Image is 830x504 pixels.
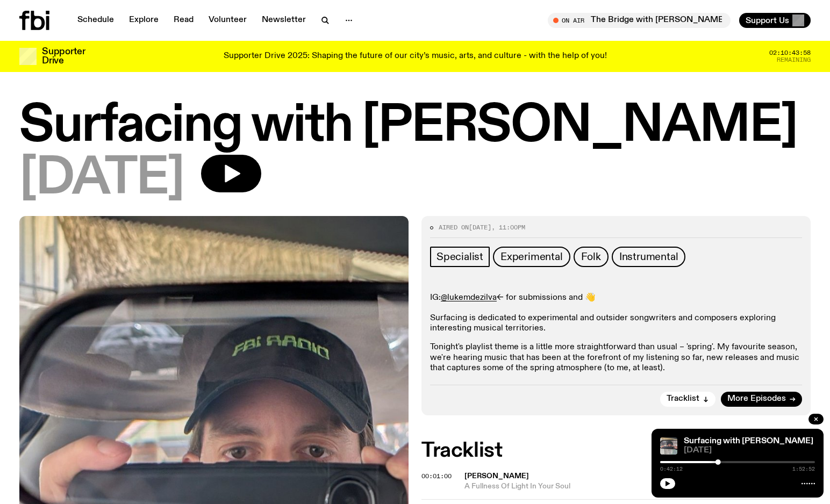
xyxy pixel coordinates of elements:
[667,395,699,403] span: Tracklist
[19,155,184,203] span: [DATE]
[202,13,253,28] a: Volunteer
[684,437,813,445] a: Surfacing with [PERSON_NAME]
[19,102,811,150] h1: Surfacing with [PERSON_NAME]
[548,13,731,28] button: On AirThe Bridge with [PERSON_NAME]
[71,13,120,28] a: Schedule
[612,247,686,267] a: Instrumental
[441,293,497,302] a: @lukemdezilva
[123,13,165,28] a: Explore
[437,251,483,263] span: Specialist
[660,466,683,472] span: 0:42:12
[430,247,490,267] a: Specialist
[739,13,811,28] button: Support Us
[581,251,601,263] span: Folk
[42,47,85,66] h3: Supporter Drive
[421,473,452,479] button: 00:01:00
[619,251,678,263] span: Instrumental
[421,441,811,460] h2: Tracklist
[464,481,811,492] span: A Fullness Of Light In Your Soul
[660,392,715,407] button: Tracklist
[430,293,802,334] p: IG: <- for submissions and 👋 Surfacing is dedicated to experimental and outsider songwriters and ...
[727,395,786,403] span: More Episodes
[464,472,529,480] span: [PERSON_NAME]
[491,223,525,232] span: , 11:00pm
[493,247,570,267] a: Experimental
[224,52,607,61] p: Supporter Drive 2025: Shaping the future of our city’s music, arts, and culture - with the help o...
[684,447,815,455] span: [DATE]
[721,392,802,407] a: More Episodes
[430,342,802,373] p: Tonight's playlist theme is a little more straightforward than usual – 'spring'. My favourite sea...
[746,16,789,25] span: Support Us
[777,57,811,63] span: Remaining
[574,247,609,267] a: Folk
[255,13,312,28] a: Newsletter
[421,472,452,480] span: 00:01:00
[500,251,563,263] span: Experimental
[769,50,811,56] span: 02:10:43:58
[439,223,469,232] span: Aired on
[469,223,491,232] span: [DATE]
[167,13,200,28] a: Read
[792,466,815,472] span: 1:52:52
